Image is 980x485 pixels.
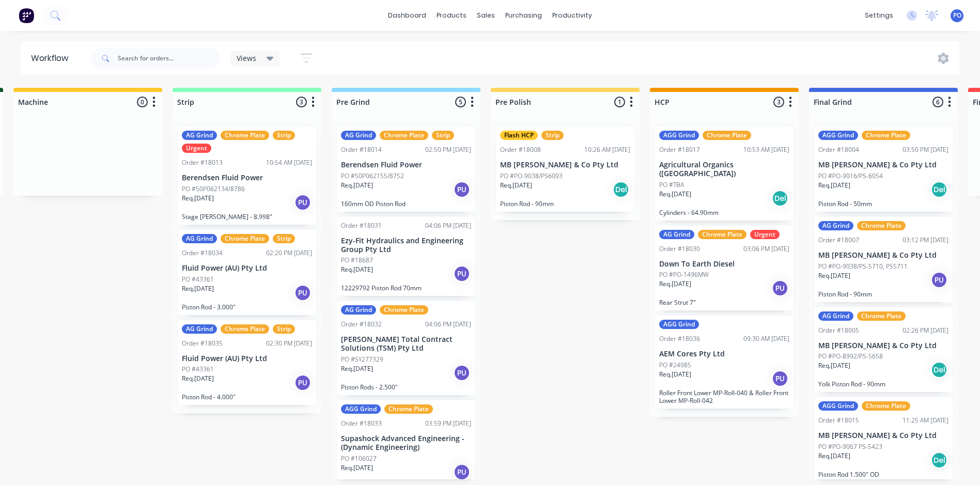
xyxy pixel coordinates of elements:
[903,145,948,154] div: 03:50 PM [DATE]
[182,144,211,153] div: Urgent
[655,226,794,311] div: AG GrindChrome PlateUrgentOrder #1803003:06 PM [DATE]Down To Earth DieselPO #PO-1496MWReq.[DATE]P...
[818,161,948,169] p: MB [PERSON_NAME] & Co Pty Ltd
[818,251,948,260] p: MB [PERSON_NAME] & Co Pty Ltd
[818,262,908,271] p: PO #PO-9038/PS-5710, PS5711
[454,464,470,480] div: PU
[341,335,471,353] p: [PERSON_NAME] Total Contract Solutions (TSM) Pty Ltd
[818,401,858,411] div: AGG Grind
[818,271,850,280] p: Req. [DATE]
[341,221,382,230] div: Order #18031
[273,234,295,243] div: Strip
[337,301,475,395] div: AG GrindChrome PlateOrder #1803204:06 PM [DATE][PERSON_NAME] Total Contract Solutions (TSM) Pty L...
[818,236,859,245] div: Order #18007
[341,320,382,329] div: Order #18032
[659,244,700,254] div: Order #18030
[432,131,454,140] div: Strip
[818,200,948,208] p: Piston Rod - 50mm
[500,8,547,23] div: purchasing
[380,131,428,140] div: Chrome Plate
[931,362,947,378] div: Del
[472,8,500,23] div: sales
[178,127,316,225] div: AG GrindChrome PlateStripUrgentOrder #1801310:54 AM [DATE]Berendsen Fluid PowerPO #50P062134/8786...
[818,442,882,451] p: PO #PO-9067 PS-5423
[182,131,217,140] div: AG Grind
[266,158,312,167] div: 10:54 AM [DATE]
[237,53,256,64] span: Views
[383,8,431,23] a: dashboard
[182,324,217,334] div: AG Grind
[541,131,564,140] div: Strip
[857,221,906,230] div: Chrome Plate
[221,131,269,140] div: Chrome Plate
[655,127,794,221] div: AGG GrindChrome PlateOrder #1801710:53 AM [DATE]Agricultural Organics ([GEOGRAPHIC_DATA])PO #TBAR...
[547,8,597,23] div: productivity
[818,221,853,230] div: AG Grind
[857,311,906,321] div: Chrome Plate
[953,11,961,20] span: PO
[931,452,947,468] div: Del
[659,230,694,239] div: AG Grind
[341,419,382,428] div: Order #18033
[818,451,850,461] p: Req. [DATE]
[182,184,245,194] p: PO #50P062134/8786
[431,8,472,23] div: products
[425,145,471,154] div: 02:50 PM [DATE]
[814,127,953,212] div: AGG GrindChrome PlateOrder #1800403:50 PM [DATE]MB [PERSON_NAME] & Co Pty LtdPO #PO-9016/PS-6054R...
[750,230,780,239] div: Urgent
[182,158,223,167] div: Order #18013
[182,339,223,348] div: Order #18035
[818,431,948,440] p: MB [PERSON_NAME] & Co Pty Ltd
[341,131,376,140] div: AG Grind
[584,145,630,154] div: 10:26 AM [DATE]
[659,334,700,343] div: Order #18036
[341,265,373,274] p: Req. [DATE]
[818,311,853,321] div: AG Grind
[341,171,404,181] p: PO #50P062155/8752
[659,209,789,216] p: Cylinders - 64.90mm
[743,334,789,343] div: 09:30 AM [DATE]
[454,365,470,381] div: PU
[613,181,629,198] div: Del
[772,280,788,296] div: PU
[500,181,532,190] p: Req. [DATE]
[341,454,377,463] p: PO #106027
[500,145,541,154] div: Order #18008
[500,200,630,208] p: Piston Rod - 90mm
[341,256,373,265] p: PO #18687
[341,237,471,254] p: Ezy-Fit Hydraulics and Engineering Group Pty Ltd
[182,365,214,374] p: PO #43361
[454,181,470,198] div: PU
[266,339,312,348] div: 02:30 PM [DATE]
[273,324,295,334] div: Strip
[818,380,948,388] p: Yolk Piston Rod - 90mm
[500,131,538,140] div: Flash HCP
[659,370,691,379] p: Req. [DATE]
[273,131,295,140] div: Strip
[903,416,948,425] div: 11:25 AM [DATE]
[903,236,948,245] div: 03:12 PM [DATE]
[182,303,312,311] p: Piston Rod - 3.000"
[659,161,789,178] p: Agricultural Organics ([GEOGRAPHIC_DATA])
[860,8,898,23] div: settings
[862,131,910,140] div: Chrome Plate
[266,248,312,258] div: 02:20 PM [DATE]
[182,275,214,284] p: PO #43361
[425,320,471,329] div: 04:06 PM [DATE]
[178,230,316,315] div: AG GrindChrome PlateStripOrder #1803402:20 PM [DATE]Fluid Power (AU) Pty LtdPO #43361Req.[DATE]PU...
[182,374,214,383] p: Req. [DATE]
[659,260,789,269] p: Down To Earth Diesel
[425,221,471,230] div: 04:06 PM [DATE]
[182,264,312,273] p: Fluid Power (AU) Pty Ltd
[659,389,789,404] p: Roller Front Lower MP-Roll-040 & Roller Front Lower MP-Roll-042
[655,316,794,409] div: AGG GrindOrder #1803609:30 AM [DATE]AEM Cores Pty LtdPO #24985Req.[DATE]PURoller Front Lower MP-R...
[743,244,789,254] div: 03:06 PM [DATE]
[182,194,214,203] p: Req. [DATE]
[384,404,433,414] div: Chrome Plate
[182,354,312,363] p: Fluid Power (AU) Pty Ltd
[221,324,269,334] div: Chrome Plate
[814,217,953,302] div: AG GrindChrome PlateOrder #1800703:12 PM [DATE]MB [PERSON_NAME] & Co Pty LtdPO #PO-9038/PS-5710, ...
[743,145,789,154] div: 10:53 AM [DATE]
[814,307,953,393] div: AG GrindChrome PlateOrder #1800502:26 PM [DATE]MB [PERSON_NAME] & Co Pty LtdPO #PO-8992/PS-5658Re...
[698,230,746,239] div: Chrome Plate
[818,171,883,181] p: PO #PO-9016/PS-6054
